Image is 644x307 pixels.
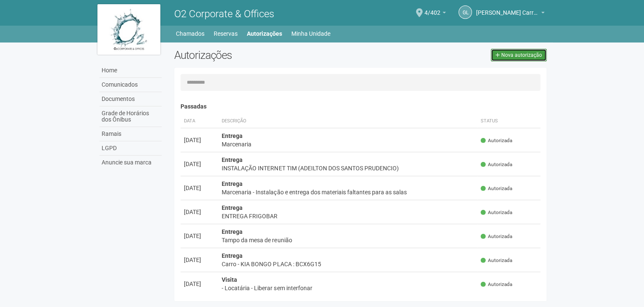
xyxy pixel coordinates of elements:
[222,132,243,139] strong: Entrega
[184,136,215,144] div: [DATE]
[174,8,274,20] span: O2 Corporate & Offices
[222,228,243,235] strong: Entrega
[99,156,162,169] a: Anuncie sua marca
[222,164,474,172] div: INSTALAÇÃO INTERNET TIM (ADEILTON DOS SANTOS PRUDENCIO)
[222,284,474,292] div: - Locatária - Liberar sem interfonar
[501,52,542,58] span: Nova autorização
[424,11,446,17] a: 4/402
[481,281,512,288] span: Autorizada
[99,106,162,127] a: Grade de Horários dos Ônibus
[491,49,547,61] a: Nova autorização
[222,236,474,244] div: Tampo da mesa de reunião
[247,28,282,40] a: Autorizações
[99,141,162,156] a: LGPD
[184,256,215,264] div: [DATE]
[481,161,512,168] span: Autorizada
[184,184,215,192] div: [DATE]
[214,28,238,40] a: Reservas
[222,188,474,196] div: Marcenaria - Instalação e entrega dos materiais faltantes para as salas
[477,114,540,128] th: Status
[222,156,243,163] strong: Entrega
[222,252,243,259] strong: Entrega
[291,28,330,40] a: Minha Unidade
[99,64,162,78] a: Home
[476,1,539,16] span: Gabriel Lemos Carreira dos Reis
[99,78,162,92] a: Comunicados
[218,114,477,128] th: Descrição
[481,137,512,144] span: Autorizada
[181,114,218,128] th: Data
[184,208,215,216] div: [DATE]
[176,28,204,40] a: Chamados
[184,280,215,288] div: [DATE]
[458,5,472,19] a: GL
[222,260,474,268] div: Carro - KIA BONGO PLACA : BCX6G15
[99,127,162,141] a: Ramais
[184,232,215,240] div: [DATE]
[181,103,540,110] h4: Passadas
[481,233,512,240] span: Autorizada
[222,276,237,283] strong: Visita
[184,160,215,168] div: [DATE]
[222,140,474,148] div: Marcenaria
[222,180,243,187] strong: Entrega
[99,92,162,106] a: Documentos
[481,209,512,216] span: Autorizada
[97,4,160,55] img: logo.jpg
[476,11,545,17] a: [PERSON_NAME] Carreira dos Reis
[424,1,440,16] span: 4/402
[481,185,512,192] span: Autorizada
[222,212,474,220] div: ENTREGA FRIGOBAR
[222,204,243,211] strong: Entrega
[481,257,512,264] span: Autorizada
[174,49,354,61] h2: Autorizações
